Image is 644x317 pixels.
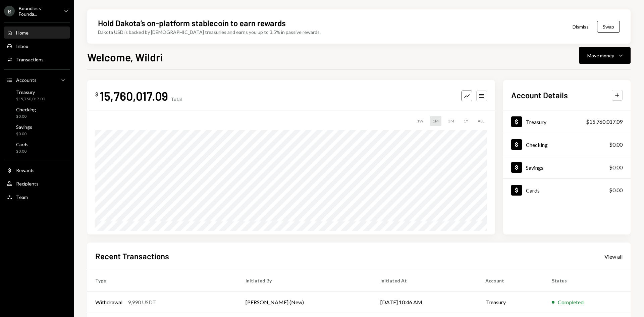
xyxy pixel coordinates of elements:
[16,89,45,95] div: Treasury
[526,164,543,171] div: Savings
[558,298,584,306] div: Completed
[4,140,70,156] a: Cards$0.00
[503,110,631,133] a: Treasury$15,760,017.09
[128,298,156,306] div: 9,990 USDT
[100,88,168,103] div: 15,760,017.09
[16,57,44,62] div: Transactions
[95,251,169,262] h2: Recent Transactions
[16,77,37,83] div: Accounts
[16,167,35,173] div: Rewards
[564,19,597,35] button: Dismiss
[604,253,623,260] div: View all
[372,270,477,292] th: Initiated At
[430,116,441,126] div: 1M
[16,114,36,119] div: $0.00
[237,292,372,313] td: [PERSON_NAME] (New)
[16,30,29,36] div: Home
[526,119,546,125] div: Treasury
[544,270,631,292] th: Status
[597,21,620,33] button: Swap
[445,116,457,126] div: 3M
[609,186,623,194] div: $0.00
[503,133,631,156] a: Checking$0.00
[95,91,98,98] div: $
[526,142,548,148] div: Checking
[4,40,70,52] a: Inbox
[4,122,70,138] a: Savings$0.00
[16,194,28,200] div: Team
[4,27,70,39] a: Home
[4,177,70,190] a: Recipients
[526,187,540,194] div: Cards
[98,29,321,36] div: Dakota USD is backed by [DEMOGRAPHIC_DATA] treasuries and earns you up to 3.5% in passive rewards.
[372,292,477,313] td: [DATE] 10:46 AM
[604,253,623,260] a: View all
[4,164,70,176] a: Rewards
[171,96,182,102] div: Total
[95,298,122,306] div: Withdrawal
[4,6,15,16] div: B
[16,142,29,147] div: Cards
[4,105,70,121] a: Checking$0.00
[461,116,471,126] div: 1Y
[579,47,631,64] button: Move money
[475,116,487,126] div: ALL
[19,5,58,17] div: Boundless Founda...
[16,124,32,130] div: Savings
[16,181,39,187] div: Recipients
[586,118,623,126] div: $15,760,017.09
[511,90,568,101] h2: Account Details
[16,96,45,102] div: $15,760,017.09
[503,156,631,178] a: Savings$0.00
[98,17,286,29] div: Hold Dakota’s on-platform stablecoin to earn rewards
[414,116,426,126] div: 1W
[16,149,29,154] div: $0.00
[609,163,623,171] div: $0.00
[477,292,544,313] td: Treasury
[609,141,623,149] div: $0.00
[87,50,163,64] h1: Welcome, Wildri
[4,87,70,103] a: Treasury$15,760,017.09
[4,74,70,86] a: Accounts
[16,107,36,112] div: Checking
[87,270,237,292] th: Type
[16,131,32,137] div: $0.00
[4,191,70,203] a: Team
[587,52,614,59] div: Move money
[4,53,70,65] a: Transactions
[477,270,544,292] th: Account
[237,270,372,292] th: Initiated By
[16,43,28,49] div: Inbox
[503,179,631,201] a: Cards$0.00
